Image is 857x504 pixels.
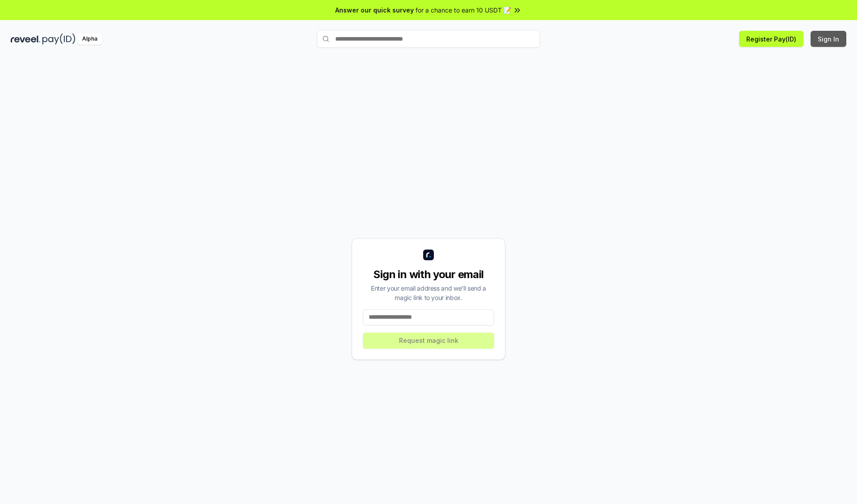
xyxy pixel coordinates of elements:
[423,250,434,260] img: logo_small
[77,33,102,45] div: Alpha
[42,33,75,45] img: pay_id
[11,33,41,45] img: reveel_dark
[416,5,511,15] span: for a chance to earn 10 USDT 📝
[363,267,494,282] div: Sign in with your email
[335,5,414,15] span: Answer our quick survey
[363,283,494,302] div: Enter your email address and we’ll send a magic link to your inbox.
[739,31,803,47] button: Register Pay(ID)
[811,31,846,47] button: Sign In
